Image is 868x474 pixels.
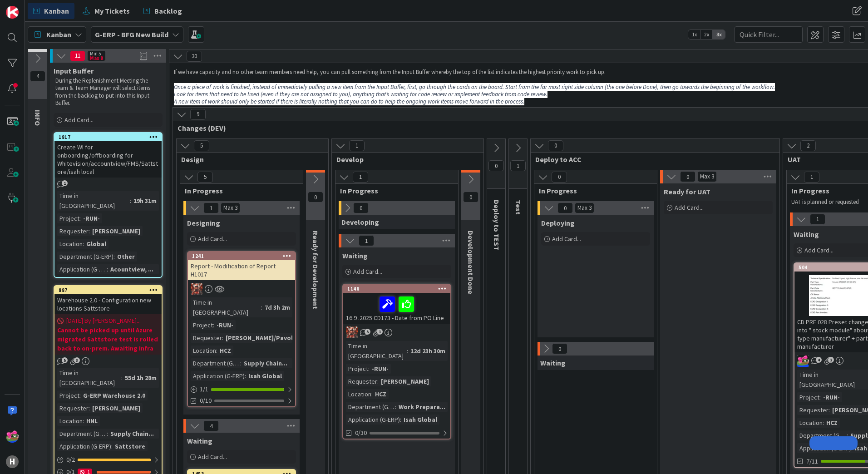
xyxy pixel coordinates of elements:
[57,429,107,439] div: Department (G-ERP)
[797,443,851,453] div: Application (G-ERP)
[90,226,143,236] div: [PERSON_NAME]
[187,251,296,407] a: 1241Report - Modification of Report H1017JKTime in [GEOGRAPHIC_DATA]:7d 3h 2mProject:-RUN-Request...
[340,186,447,195] span: In Progress
[223,333,301,343] div: [PERSON_NAME]/Pavol...
[823,418,824,428] span: :
[688,30,700,39] span: 1x
[371,389,373,399] span: :
[804,246,833,254] span: Add Card...
[463,192,478,202] span: 0
[824,418,840,428] div: HCZ
[341,217,379,227] span: Developing
[57,441,111,451] div: Application (G-ERP)
[216,346,217,355] span: :
[735,26,803,43] input: Quick Filter...
[261,302,262,312] span: :
[66,316,141,326] span: [DATE] By [PERSON_NAME]...
[535,155,768,164] span: Deploy to ACC
[346,389,371,399] div: Location
[113,441,148,451] div: Sattstore
[174,90,547,98] em: Look for items that need to be fixed (even if they are not assigned to you), anything that’s wait...
[57,226,89,236] div: Requester
[84,239,108,249] div: Global
[6,6,19,19] img: Visit kanbanzone.com
[343,285,450,324] div: 114616.9 .2025 CD173 - Date from PO Line
[557,202,573,213] span: 0
[797,355,809,367] img: JK
[240,358,242,368] span: :
[353,202,369,213] span: 0
[365,329,370,335] span: 5
[346,402,395,412] div: Department (G-ERP)
[336,155,472,164] span: Develop
[108,264,156,274] div: Acountview, ...
[111,441,113,451] span: :
[816,357,822,363] span: 4
[242,358,290,368] div: Supply Chain...
[54,294,162,314] div: Warehouse 2.0 - Configuration new locations Sattstore
[55,77,161,107] p: During the Replenishment Meeting the team & Team Manager will select items from the backlog to pu...
[804,172,819,183] span: 1
[311,231,320,309] span: Ready for Development
[346,364,368,374] div: Project
[577,206,592,210] div: Max 3
[192,253,295,259] div: 1241
[54,286,162,314] div: 887Warehouse 2.0 - Configuration new locations Sattstore
[83,239,84,249] span: :
[57,191,130,211] div: Time in [GEOGRAPHIC_DATA]
[821,392,842,402] div: -RUN-
[90,56,103,60] div: Max 8
[57,264,107,274] div: Application (G-ERP)
[377,329,383,335] span: 1
[540,358,566,367] span: Waiting
[343,326,450,338] div: JK
[57,368,121,388] div: Time in [GEOGRAPHIC_DATA]
[44,5,69,16] span: Kanban
[349,140,365,151] span: 1
[94,5,130,16] span: My Tickets
[217,346,233,355] div: HCZ
[488,160,504,171] span: 0
[552,172,567,183] span: 0
[191,320,213,330] div: Project
[59,287,162,293] div: 887
[198,453,227,461] span: Add Card...
[84,416,100,426] div: HNL
[396,402,448,412] div: Work Prepara...
[539,186,646,195] span: In Progress
[194,140,209,151] span: 5
[187,51,202,62] span: 30
[408,346,448,356] div: 12d 23h 30m
[130,196,131,206] span: :
[83,416,84,426] span: :
[847,430,848,440] span: :
[131,196,159,206] div: 19h 31m
[198,235,227,243] span: Add Card...
[138,3,187,19] a: Backlog
[90,51,101,56] div: Min 5
[70,50,85,61] span: 11
[806,457,818,466] span: 7/11
[200,396,212,405] span: 0/10
[377,376,379,386] span: :
[188,283,295,295] div: JK
[700,174,714,179] div: Max 3
[797,418,823,428] div: Location
[359,235,374,246] span: 1
[368,364,370,374] span: :
[379,376,431,386] div: [PERSON_NAME]
[675,203,704,212] span: Add Card...
[54,454,162,465] div: 0/2
[6,430,19,443] img: JK
[174,98,524,105] em: A new item of work should only be started if there is literally nothing that you can do to help t...
[466,231,475,294] span: Development Done
[262,302,292,312] div: 7d 3h 2m
[373,389,389,399] div: HCZ
[223,206,237,210] div: Max 3
[829,405,830,415] span: :
[342,284,451,439] a: 114616.9 .2025 CD173 - Date from PO LineJKTime in [GEOGRAPHIC_DATA]:12d 23h 30mProject:-RUN-Reque...
[347,286,450,292] div: 1146
[191,283,202,295] img: JK
[197,172,213,183] span: 5
[28,3,74,19] a: Kanban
